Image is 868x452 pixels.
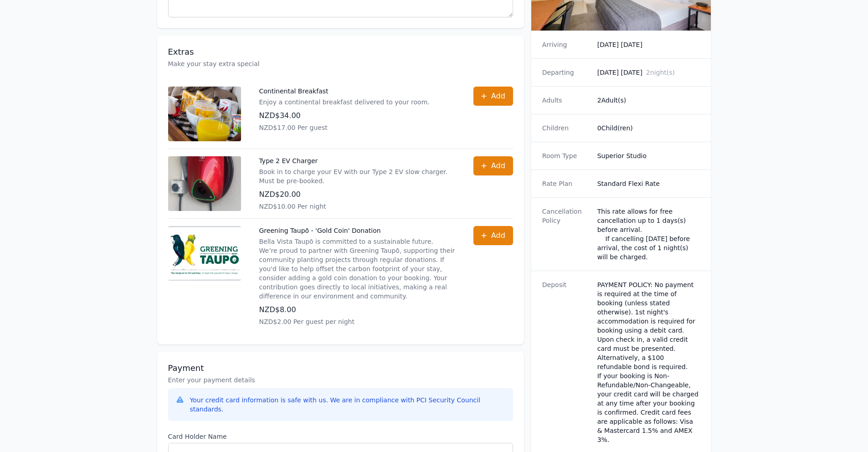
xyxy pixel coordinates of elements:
[542,179,590,188] dt: Rate Plan
[542,123,590,133] dt: Children
[259,189,455,200] p: NZD$20.00
[597,151,700,160] dd: Superior Studio
[491,230,505,241] span: Add
[473,156,513,175] button: Add
[259,123,430,132] p: NZD$17.00 Per guest
[168,226,241,281] img: Greening Taupō - 'Gold Coin' Donation
[473,226,513,245] button: Add
[597,179,700,188] dd: Standard Flexi Rate
[259,317,455,326] p: NZD$2.00 Per guest per night
[259,156,455,165] p: Type 2 EV Charger
[168,375,513,385] p: Enter your payment details
[542,207,590,262] dt: Cancellation Policy
[168,46,513,57] h3: Extras
[473,87,513,106] button: Add
[542,40,590,49] dt: Arriving
[597,123,700,133] dd: 0 Child(ren)
[597,96,700,105] dd: 2 Adult(s)
[259,237,455,301] p: Bella Vista Taupō is committed to a sustainable future. We’re proud to partner with Greening Taup...
[168,87,241,141] img: Continental Breakfast
[168,156,241,211] img: Type 2 EV Charger
[542,280,590,444] dt: Deposit
[597,40,700,49] dd: [DATE] [DATE]
[542,68,590,77] dt: Departing
[542,96,590,105] dt: Adults
[491,160,505,171] span: Add
[259,226,455,235] p: Greening Taupō - 'Gold Coin' Donation
[646,69,675,76] span: 2 night(s)
[168,363,513,374] h3: Payment
[597,207,700,262] div: This rate allows for free cancellation up to 1 days(s) before arrival. If cancelling [DATE] befor...
[168,432,513,441] label: Card Holder Name
[259,98,430,107] p: Enjoy a continental breakfast delivered to your room.
[259,110,430,121] p: NZD$34.00
[168,59,513,68] p: Make your stay extra special
[259,304,455,315] p: NZD$8.00
[542,151,590,160] dt: Room Type
[259,202,455,211] p: NZD$10.00 Per night
[597,68,700,77] dd: [DATE] [DATE]
[597,280,700,444] dd: PAYMENT POLICY: No payment is required at the time of booking (unless stated otherwise). 1st nigh...
[259,167,455,185] p: Book in to charge your EV with our Type 2 EV slow charger. Must be pre-booked.
[491,91,505,102] span: Add
[259,87,430,96] p: Continental Breakfast
[190,395,506,414] div: Your credit card information is safe with us. We are in compliance with PCI Security Council stan...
